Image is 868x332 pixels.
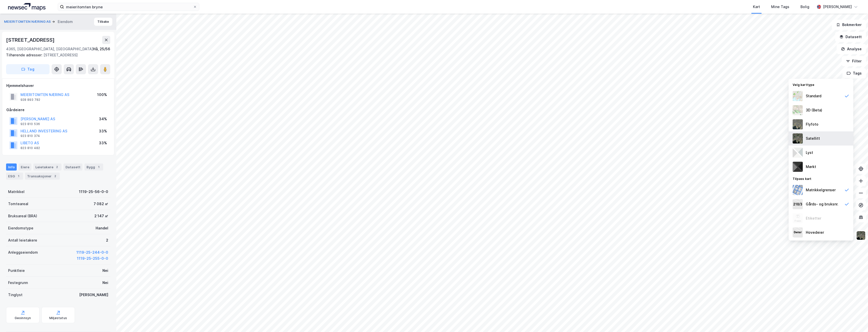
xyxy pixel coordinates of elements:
div: Miljøstatus [49,316,67,320]
button: Tags [842,68,866,78]
div: Nei [102,268,108,274]
div: 1119-25-56-0-0 [79,189,108,195]
button: Tilbake [94,18,112,26]
div: [STREET_ADDRESS] [6,36,56,44]
div: Handel [96,225,108,231]
div: 823 810 482 [20,146,40,150]
button: Filter [842,56,866,66]
div: 2 147 ㎡ [94,213,108,219]
div: Geoinnsyn [15,316,31,320]
button: Analyse [837,44,866,54]
div: 2 [53,174,58,179]
div: Transaksjoner [25,173,60,180]
div: Etiketter [806,215,821,221]
div: [STREET_ADDRESS] [6,52,106,58]
div: Tilpass kart [789,174,853,183]
div: Gårds- og bruksnr. [806,201,838,207]
img: Z [793,91,803,101]
div: 2 [54,164,59,170]
div: Mørkt [806,164,816,170]
span: Tilhørende adresser: [6,53,44,57]
div: Gårdeiere [6,107,110,113]
div: Eiere [19,163,31,171]
div: 7 082 ㎡ [94,201,108,207]
div: Tomteareal [8,201,28,207]
img: cadastreBorders.cfe08de4b5ddd52a10de.jpeg [793,185,803,195]
div: 923 810 536 [20,122,40,126]
img: Z [793,213,803,223]
iframe: Chat Widget [843,308,868,332]
div: 4365, [GEOGRAPHIC_DATA], [GEOGRAPHIC_DATA] [6,46,93,52]
div: Matrikkelgrenser [806,187,836,193]
div: 928 893 782 [20,98,40,102]
div: Kart [753,4,760,10]
img: logo.a4113a55bc3d86da70a041830d287a7e.svg [8,3,46,11]
img: 9k= [793,133,803,144]
div: Bolig [800,4,809,10]
div: Eiendomstype [8,225,33,231]
div: Antall leietakere [8,237,37,243]
img: Z [793,105,803,115]
div: Eiendom [58,19,73,25]
input: Søk på adresse, matrikkel, gårdeiere, leietakere eller personer [64,3,193,11]
button: Datasett [835,32,866,42]
img: 9k= [856,231,866,240]
div: 3D (Beta) [806,107,822,113]
div: Hå, 25/56 [93,46,110,52]
div: [PERSON_NAME] [823,4,852,10]
div: Flyfoto [806,121,818,127]
div: 100% [97,92,107,98]
img: luj3wr1y2y3+OchiMxRmMxRlscgabnMEmZ7DJGWxyBpucwSZnsMkZbHIGm5zBJmewyRlscgabnMEmZ7DJGWxyBpucwSZnsMkZ... [793,148,803,158]
div: 2 [106,237,108,243]
img: cadastreKeys.547ab17ec502f5a4ef2b.jpeg [793,199,803,209]
button: 1119-25-244-0-0 [76,249,108,255]
button: Tag [6,64,50,74]
div: Bygg [84,163,103,171]
div: Festegrunn [8,280,28,286]
div: 34% [99,116,107,122]
div: 1 [96,164,101,170]
button: Bokmerker [832,20,866,30]
div: Satellitt [806,135,820,141]
div: Hovedeier [806,229,824,235]
div: Hjemmelshaver [6,83,110,89]
div: Datasett [63,163,82,171]
button: MEIERITOMTEN NÆRING AS [4,19,52,24]
div: 33% [99,140,107,146]
div: [PERSON_NAME] [79,292,108,298]
div: Lyst [806,150,813,156]
button: 1119-25-255-0-0 [77,255,108,262]
img: nCdM7BzjoCAAAAAElFTkSuQmCC [793,162,803,172]
div: Punktleie [8,268,25,274]
div: ESG [6,173,23,180]
div: Anleggseiendom [8,249,38,255]
div: Tinglyst [8,292,23,298]
img: majorOwner.b5e170eddb5c04bfeeff.jpeg [793,227,803,238]
div: Bruksareal (BRA) [8,213,37,219]
div: Standard [806,93,821,99]
div: Info [6,163,17,171]
div: Mine Tags [771,4,789,10]
div: Velg karttype [789,80,853,89]
div: 923 810 374 [20,134,40,138]
div: 33% [99,128,107,134]
img: Z [793,119,803,129]
div: Leietakere [33,163,61,171]
div: Matrikkel [8,189,25,195]
div: 1 [16,174,21,179]
div: Nei [102,280,108,286]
